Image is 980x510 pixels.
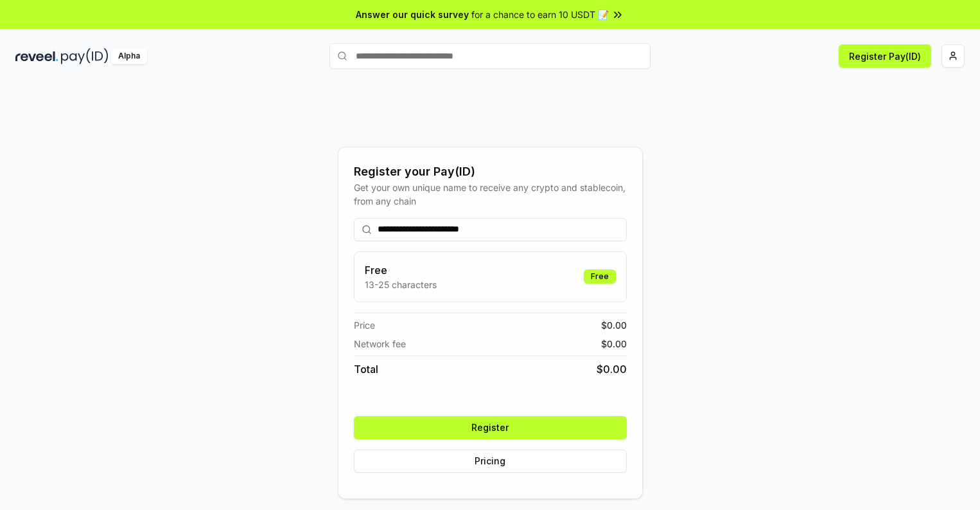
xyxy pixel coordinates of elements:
[354,450,627,473] button: Pricing
[597,361,627,377] span: $ 0.00
[471,8,609,21] span: for a chance to earn 10 USDT 📝
[354,337,406,351] span: Network fee
[356,8,469,21] span: Answer our quick survey
[839,44,931,68] button: Register Pay(ID)
[601,337,627,351] span: $ 0.00
[601,318,627,332] span: $ 0.00
[61,48,109,64] img: pay_id
[111,48,147,64] div: Alpha
[354,181,627,208] div: Get your own unique name to receive any crypto and stablecoin, from any chain
[365,278,437,291] p: 13-25 characters
[354,163,627,181] div: Register your Pay(ID)
[354,416,627,439] button: Register
[15,48,58,64] img: reveel_dark
[354,318,375,332] span: Price
[584,269,616,284] div: Free
[354,361,378,377] span: Total
[365,262,437,278] h3: Free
